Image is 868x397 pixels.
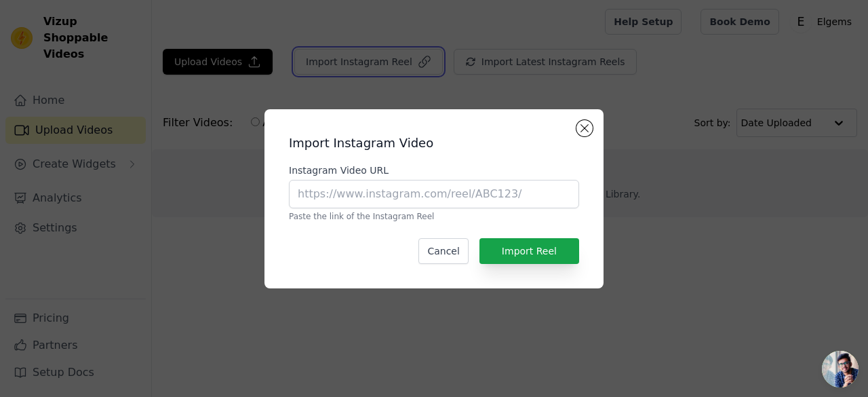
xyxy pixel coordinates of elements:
button: Cancel [418,238,468,264]
button: Import Reel [479,238,579,264]
p: Paste the link of the Instagram Reel [289,211,579,222]
a: Open chat [822,351,859,387]
h2: Import Instagram Video [289,134,579,153]
label: Instagram Video URL [289,164,579,177]
button: Close modal [576,120,593,136]
input: https://www.instagram.com/reel/ABC123/ [289,180,579,208]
